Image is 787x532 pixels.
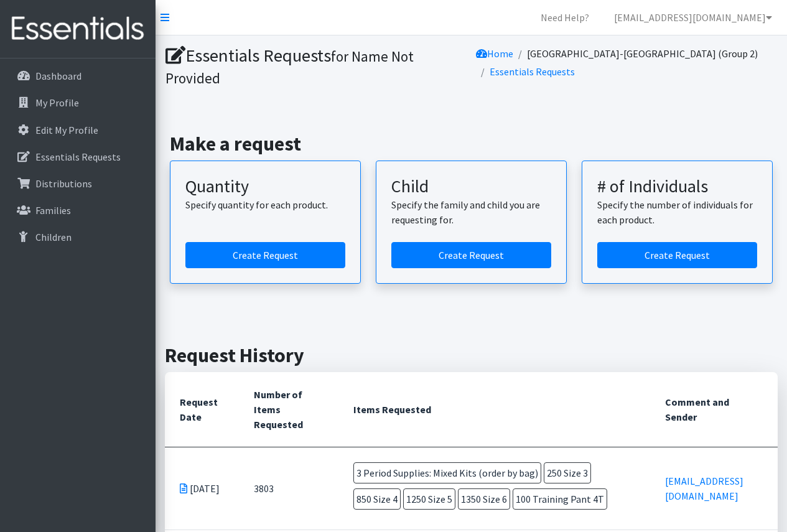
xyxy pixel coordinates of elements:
[597,242,757,268] a: Create a request by number of individuals
[5,90,151,115] a: My Profile
[403,488,455,510] span: 1250 Size 5
[391,176,551,197] h3: Child
[490,65,575,78] a: Essentials Requests
[185,197,345,212] p: Specify quantity for each product.
[35,70,81,82] p: Dashboard
[165,447,239,530] td: [DATE]
[650,372,778,447] th: Comment and Sender
[353,462,541,483] span: 3 Period Supplies: Mixed Kits (order by bag)
[527,47,758,60] a: [GEOGRAPHIC_DATA]-[GEOGRAPHIC_DATA] (Group 2)
[665,475,743,502] a: [EMAIL_ADDRESS][DOMAIN_NAME]
[353,488,401,510] span: 850 Size 4
[597,176,757,197] h3: # of Individuals
[5,198,151,223] a: Families
[35,204,71,217] p: Families
[5,8,151,50] img: HumanEssentials
[391,242,551,268] a: Create a request for a child or family
[338,372,650,447] th: Items Requested
[239,447,338,530] td: 3803
[165,343,778,367] h2: Request History
[35,124,98,136] p: Edit My Profile
[597,197,757,227] p: Specify the number of individuals for each product.
[185,242,345,268] a: Create a request by quantity
[35,151,121,163] p: Essentials Requests
[170,132,773,156] h2: Make a request
[5,225,151,250] a: Children
[604,5,782,30] a: [EMAIL_ADDRESS][DOMAIN_NAME]
[185,176,345,197] h3: Quantity
[35,96,79,109] p: My Profile
[165,45,467,88] h1: Essentials Requests
[5,118,151,142] a: Edit My Profile
[35,231,72,243] p: Children
[513,488,607,510] span: 100 Training Pant 4T
[476,47,513,60] a: Home
[239,372,338,447] th: Number of Items Requested
[5,171,151,196] a: Distributions
[5,144,151,169] a: Essentials Requests
[531,5,599,30] a: Need Help?
[458,488,510,510] span: 1350 Size 6
[35,177,92,190] p: Distributions
[391,197,551,227] p: Specify the family and child you are requesting for.
[165,372,239,447] th: Request Date
[544,462,591,483] span: 250 Size 3
[5,63,151,88] a: Dashboard
[165,47,414,87] small: for Name Not Provided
